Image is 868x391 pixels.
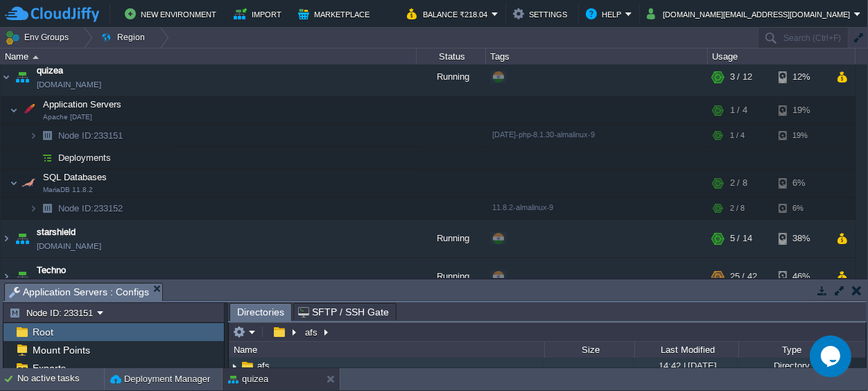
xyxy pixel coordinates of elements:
[57,132,125,144] span: 233151
[417,261,486,298] div: Running
[229,322,866,342] input: Click to enter the path
[9,284,149,301] span: Application Servers : Configs
[730,200,745,222] div: 2 / 8
[730,172,747,200] div: 2 / 8
[730,128,745,149] div: 1 / 4
[57,132,125,144] a: Node ID:233151
[417,61,486,98] div: Running
[42,175,109,185] a: SQL DatabasesMariaDB 11.8.2
[33,55,39,59] img: AMDAwAAAACH5BAEAAAAALAAAAAABAAEAAAICRAEAOw==
[298,6,374,22] button: Marketplace
[738,355,842,376] div: Directory
[30,344,92,356] a: Mount Points
[636,342,738,358] div: Last Modified
[42,102,123,112] a: Application ServersApache [DATE]
[779,223,824,260] div: 38%
[709,49,855,64] div: Usage
[1,261,12,298] img: AMDAwAAAACH5BAEAAAAALAAAAAABAAEAAAICRAEAOw==
[730,223,752,260] div: 5 / 14
[37,80,101,94] a: [DOMAIN_NAME]
[12,61,32,98] img: AMDAwAAAACH5BAEAAAAALAAAAAABAAEAAAICRAEAOw==
[487,49,707,64] div: Tags
[37,242,101,256] a: [DOMAIN_NAME]
[10,172,18,200] img: AMDAwAAAACH5BAEAAAAALAAAAAABAAEAAAICRAEAOw==
[634,355,738,376] div: 14:42 | [DATE]
[12,261,32,298] img: AMDAwAAAACH5BAEAAAAALAAAAAABAAEAAAICRAEAOw==
[19,172,38,200] img: AMDAwAAAACH5BAEAAAAALAAAAAABAAEAAAICRAEAOw==
[30,326,55,338] a: Root
[407,6,492,22] button: Balance ₹218.04
[417,49,485,64] div: Status
[19,99,38,127] img: AMDAwAAAACH5BAEAAAAALAAAAAABAAEAAAICRAEAOw==
[1,49,416,64] div: Name
[57,205,125,217] span: 233152
[647,6,854,22] button: [DOMAIN_NAME][EMAIL_ADDRESS][DOMAIN_NAME]
[546,342,634,358] div: Size
[228,372,268,386] button: quizea
[37,200,57,222] img: AMDAwAAAACH5BAEAAAAALAAAAAABAAEAAAICRAEAOw==
[492,133,595,141] span: [DATE]-php-8.1.30-almalinux-9
[42,101,123,113] span: Application Servers
[29,150,37,171] img: AMDAwAAAACH5BAEAAAAALAAAAAABAAEAAAICRAEAOw==
[492,206,553,214] span: 11.8.2-almalinux-9
[1,223,12,260] img: AMDAwAAAACH5BAEAAAAALAAAAAABAAEAAAICRAEAOw==
[43,116,92,124] span: Apache [DATE]
[298,304,389,320] span: SFTP / SSH Gate
[255,360,272,372] a: afs
[37,228,76,242] a: starshield
[779,99,824,127] div: 19%
[58,206,94,216] span: Node ID:
[42,174,109,186] span: SQL Databases
[230,342,544,358] div: Name
[43,189,93,197] span: MariaDB 11.8.2
[37,67,63,80] a: quizea
[17,368,104,390] div: No active tasks
[234,6,286,22] button: Import
[29,128,37,149] img: AMDAwAAAACH5BAEAAAAALAAAAAABAAEAAAICRAEAOw==
[779,200,824,222] div: 6%
[779,261,824,298] div: 46%
[37,266,66,280] a: Techno
[730,261,757,298] div: 25 / 42
[810,336,854,377] iframe: chat widget
[37,150,57,171] img: AMDAwAAAACH5BAEAAAAALAAAAAABAAEAAAICRAEAOw==
[779,172,824,200] div: 6%
[57,155,113,166] a: Deployments
[779,128,824,149] div: 19%
[740,342,842,358] div: Type
[9,306,97,319] button: Node ID: 233151
[57,205,125,217] a: Node ID:233152
[10,99,18,127] img: AMDAwAAAACH5BAEAAAAALAAAAAABAAEAAAICRAEAOw==
[586,6,625,22] button: Help
[5,28,73,47] button: Env Groups
[110,372,210,386] button: Deployment Manager
[101,28,150,47] button: Region
[303,326,321,338] button: afs
[30,362,68,374] a: Exports
[779,61,824,98] div: 12%
[1,61,12,98] img: AMDAwAAAACH5BAEAAAAALAAAAAABAAEAAAICRAEAOw==
[417,223,486,260] div: Running
[58,133,94,144] span: Node ID:
[37,128,57,149] img: AMDAwAAAACH5BAEAAAAALAAAAAABAAEAAAICRAEAOw==
[125,6,220,22] button: New Environment
[240,359,255,374] img: AMDAwAAAACH5BAEAAAAALAAAAAABAAEAAAICRAEAOw==
[12,223,32,260] img: AMDAwAAAACH5BAEAAAAALAAAAAABAAEAAAICRAEAOw==
[229,356,240,377] img: AMDAwAAAACH5BAEAAAAALAAAAAABAAEAAAICRAEAOw==
[29,200,37,222] img: AMDAwAAAACH5BAEAAAAALAAAAAABAAEAAAICRAEAOw==
[5,6,99,23] img: CloudJiffy
[237,304,284,321] span: Directories
[730,99,747,127] div: 1 / 4
[730,61,752,98] div: 3 / 12
[513,6,571,22] button: Settings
